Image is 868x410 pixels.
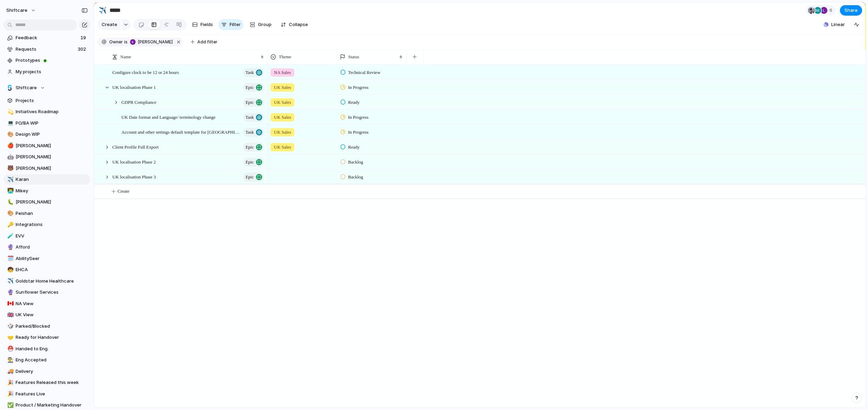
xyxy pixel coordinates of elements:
span: EVV [16,233,88,240]
button: [PERSON_NAME] [128,38,174,46]
div: 👨‍💻 [7,187,12,195]
button: 🗓️ [6,255,13,262]
a: ✈️Karan [3,174,90,185]
span: Account and other settings default template for [GEOGRAPHIC_DATA] [121,128,241,136]
a: Requests302 [3,44,90,55]
div: 🎨 [7,131,12,139]
a: 🚚Delivery [3,366,90,377]
button: Share [840,5,862,16]
span: Eng Accepted [16,357,88,363]
span: Epic [246,172,254,182]
a: 🧪EVV [3,231,90,241]
span: UK Sales [274,99,291,106]
button: ⛑️ [6,345,13,352]
span: UK Sales [274,129,291,136]
div: ✈️Goldstar Home Healthcare [3,276,90,286]
button: Fields [189,19,216,30]
button: Group [246,19,275,30]
div: 🍎[PERSON_NAME] [3,141,90,151]
span: Create [118,188,129,195]
span: 19 [80,34,87,41]
span: Epic [246,142,254,152]
a: 🧒EHCA [3,265,90,275]
div: 🚚 [7,367,12,375]
a: 💫Initiatives Roadmap [3,107,90,117]
a: 🎲Parked/Blocked [3,321,90,332]
span: Name [120,53,131,60]
span: Task [246,127,254,137]
span: My projects [16,68,88,75]
button: 💫 [6,108,13,115]
span: Backlog [348,174,363,181]
span: Backlog [348,159,363,166]
a: 🐛[PERSON_NAME] [3,197,90,207]
button: 🎨 [6,210,13,217]
span: Feedback [16,34,78,41]
a: Prototypes [3,55,90,66]
div: 🧪 [7,232,12,240]
span: Delivery [16,368,88,375]
span: Ready [348,99,360,106]
button: 🧪 [6,233,13,240]
a: 🤝Ready for Handover [3,332,90,343]
span: Filter [230,21,241,28]
a: 🔑Integrations [3,219,90,230]
div: 🔮 [7,288,12,296]
span: Initiatives Roadmap [16,108,88,115]
button: ✈️ [97,5,108,16]
span: GDPR Compliance [121,98,156,106]
button: 🎉 [6,391,13,398]
div: 🇬🇧UK View [3,310,90,320]
div: ✈️ [99,6,106,15]
button: Task [243,128,264,137]
span: Handed to Eng. [16,345,88,352]
span: UK Sales [274,144,291,151]
div: 👨‍🏭Eng Accepted [3,355,90,365]
span: Design WIP [16,131,88,138]
button: 🤝 [6,334,13,341]
button: Epic [243,83,264,92]
span: UK localisation Phase 2 [112,158,156,166]
span: Afford [16,244,88,251]
div: ✅ [7,401,12,409]
span: [PERSON_NAME] [16,153,88,160]
span: Karan [16,176,88,183]
span: Status [348,53,359,60]
button: 🧒 [6,266,13,273]
a: 🐻[PERSON_NAME] [3,163,90,174]
button: 🤖 [6,153,13,160]
div: 🍎 [7,142,12,150]
span: Fields [200,21,213,28]
div: 🤖 [7,153,12,161]
span: Parked/Blocked [16,323,88,330]
span: Goldstar Home Healthcare [16,278,88,285]
span: EHCA [16,266,88,273]
button: Add filter [187,37,222,47]
span: UK localisation Phase 3 [112,173,156,181]
div: 🐛 [7,198,12,206]
span: is [124,39,128,45]
button: 🔮 [6,244,13,251]
div: ✈️ [7,176,12,184]
span: UK Date format and Language/ terminology change [121,113,215,121]
span: Create [102,21,117,28]
button: Epic [243,143,264,152]
span: Shiftcare [16,84,37,91]
span: [PERSON_NAME] [16,142,88,149]
div: 🧒 [7,266,12,274]
button: 🇬🇧 [6,311,13,318]
a: 🎨Peishan [3,208,90,219]
div: 👨‍🏭 [7,356,12,364]
button: 🍎 [6,142,13,149]
span: Collapse [289,21,308,28]
a: 🗓️AbilitySeer [3,253,90,264]
span: Owner [109,39,123,45]
a: 🔮Sunflower Services [3,287,90,298]
span: Ready [348,144,360,151]
div: 🗓️ [7,254,12,262]
span: Sunflower Services [16,289,88,296]
span: In Progress [348,114,369,121]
